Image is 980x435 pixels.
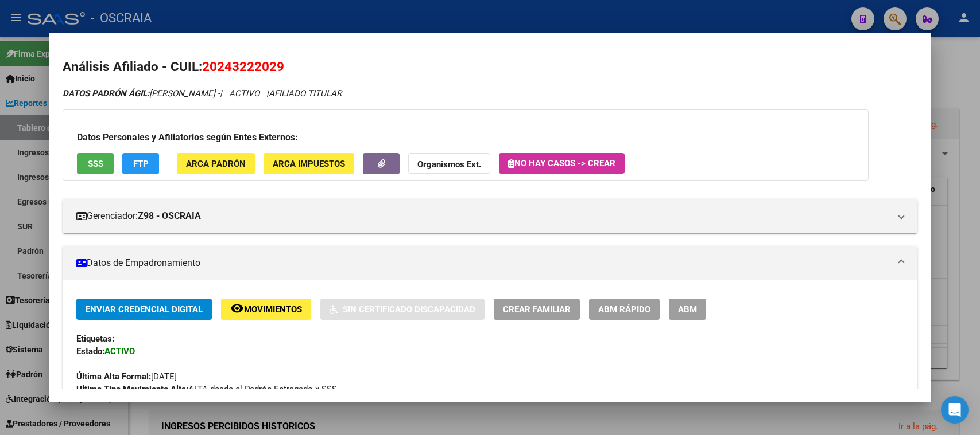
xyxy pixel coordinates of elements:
[598,304,650,315] span: ABM Rápido
[133,159,149,169] span: FTP
[408,153,490,174] button: Organismos Ext.
[86,304,203,315] span: Enviar Credencial Digital
[503,304,571,315] span: Crear Familiar
[244,304,302,315] span: Movimientos
[104,346,135,356] strong: ACTIVO
[76,299,212,320] button: Enviar Credencial Digital
[76,384,337,394] span: ALTA desde el Padrón Entregado x SSS
[499,153,625,174] button: No hay casos -> Crear
[76,209,889,223] mat-panel-title: Gerenciador:
[221,299,311,320] button: Movimientos
[63,88,342,99] i: | ACTIVO |
[76,334,114,344] strong: Etiquetas:
[63,88,220,99] span: [PERSON_NAME] -
[122,153,159,174] button: FTP
[76,256,889,270] mat-panel-title: Datos de Empadronamiento
[76,384,188,394] strong: Ultimo Tipo Movimiento Alta:
[669,299,706,320] button: ABM
[63,57,917,77] h2: Análisis Afiliado - CUIL:
[138,209,201,223] strong: Z98 - OSCRAIA
[589,299,660,320] button: ABM Rápido
[76,346,104,356] strong: Estado:
[186,159,246,169] span: ARCA Padrón
[77,153,114,174] button: SSS
[77,131,854,144] h3: Datos Personales y Afiliatorios según Entes Externos:
[63,246,917,280] mat-expansion-panel-header: Datos de Empadronamiento
[264,153,354,174] button: ARCA Impuestos
[941,396,969,424] div: Open Intercom Messenger
[269,88,342,99] span: AFILIADO TITULAR
[88,159,103,169] span: SSS
[417,159,481,170] strong: Organismos Ext.
[320,299,485,320] button: Sin Certificado Discapacidad
[508,158,615,168] span: No hay casos -> Crear
[202,59,284,74] span: 20243222029
[678,304,697,315] span: ABM
[76,371,177,382] span: [DATE]
[76,371,151,382] strong: Última Alta Formal:
[177,153,255,174] button: ARCA Padrón
[63,88,149,99] strong: DATOS PADRÓN ÁGIL:
[230,301,244,315] mat-icon: remove_red_eye
[343,304,475,315] span: Sin Certificado Discapacidad
[494,299,580,320] button: Crear Familiar
[63,199,917,233] mat-expansion-panel-header: Gerenciador:Z98 - OSCRAIA
[273,159,345,169] span: ARCA Impuestos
